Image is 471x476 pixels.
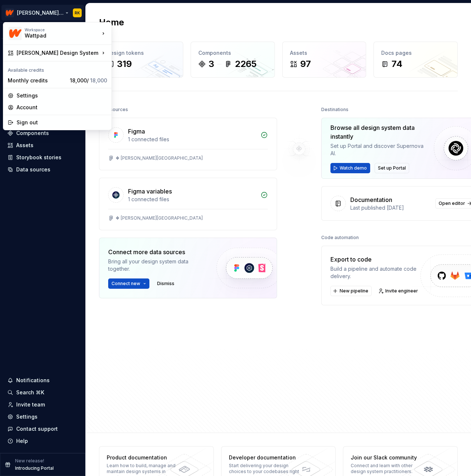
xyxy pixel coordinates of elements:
div: Settings [17,92,107,99]
div: Available credits [5,63,110,75]
span: 18,000 / [70,77,107,84]
div: Wattpad [25,32,87,39]
div: Monthly credits [8,77,67,84]
div: Sign out [17,119,107,126]
div: Account [17,104,107,111]
div: Workspace [25,28,100,32]
img: 69fec82e-1ba4-4cba-977c-f87634f4b8fb.png [8,27,22,40]
div: [PERSON_NAME] Design System [17,49,100,57]
span: 18,000 [90,77,107,84]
